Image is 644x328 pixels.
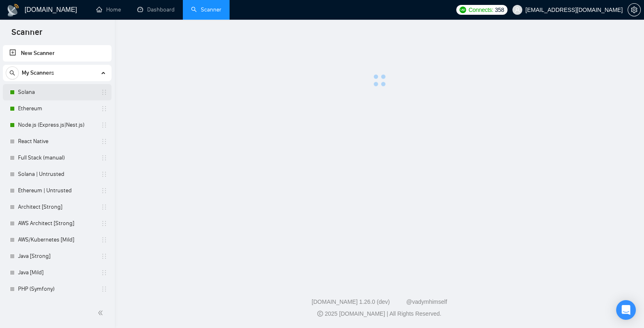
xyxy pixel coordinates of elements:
[101,269,107,276] span: holder
[616,300,636,320] div: Open Intercom Messenger
[6,66,19,80] button: search
[101,204,107,210] span: holder
[18,133,96,150] a: React Native
[98,309,106,317] span: double-left
[18,232,96,248] a: AWS/Kubernetes [Mild]
[18,297,96,314] a: GPT-4 Debug
[406,298,447,305] a: @vadymhimself
[5,26,49,43] span: Scanner
[137,6,175,13] a: dashboardDashboard
[628,7,641,13] a: setting
[96,6,121,13] a: homeHome
[101,138,107,145] span: holder
[101,89,107,96] span: holder
[18,215,96,232] a: AWS Architect [Strong]
[18,264,96,281] a: Java [Mild]
[191,6,221,13] a: searchScanner
[312,298,390,305] a: [DOMAIN_NAME] 1.26.0 (dev)
[6,70,18,76] span: search
[317,311,323,317] span: copyright
[101,237,107,243] span: holder
[18,150,96,166] a: Full Stack (manual)
[101,105,107,112] span: holder
[514,7,520,13] span: user
[460,7,466,13] img: upwork-logo.png
[628,3,641,16] button: setting
[101,286,107,292] span: holder
[101,122,107,128] span: holder
[22,65,54,81] span: My Scanners
[18,281,96,297] a: PHP (Symfony)
[18,199,96,215] a: Architect [Strong]
[101,171,107,178] span: holder
[18,117,96,133] a: Node.js (Express.js|Nest.js)
[101,155,107,161] span: holder
[469,5,493,14] span: Connects:
[18,166,96,182] a: Solana | Untrusted
[18,182,96,199] a: Ethereum | Untrusted
[495,5,504,14] span: 358
[18,84,96,100] a: Solana
[3,45,112,61] li: New Scanner
[101,187,107,194] span: holder
[18,248,96,264] a: Java [Strong]
[101,253,107,260] span: holder
[9,45,105,61] a: New Scanner
[101,220,107,227] span: holder
[7,4,20,17] img: logo
[18,100,96,117] a: Ethereum
[121,310,637,318] div: 2025 [DOMAIN_NAME] | All Rights Reserved.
